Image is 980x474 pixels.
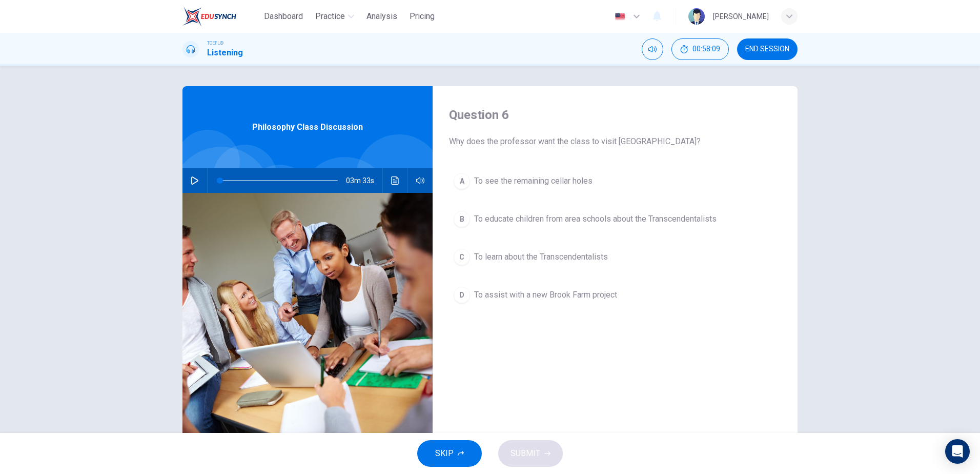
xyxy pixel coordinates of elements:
[474,289,617,301] span: To assist with a new Brook Farm project
[315,10,345,23] span: Practice
[454,287,470,303] div: D
[737,38,798,60] button: END SESSION
[449,107,781,123] h4: Question 6
[182,6,260,27] a: EduSynch logo
[454,173,470,189] div: A
[410,10,435,23] span: Pricing
[614,13,626,21] img: en
[688,8,705,25] img: Profile picture
[260,7,307,26] button: Dashboard
[642,38,663,60] div: Mute
[207,39,223,47] span: TOEFL®
[435,446,454,461] span: SKIP
[405,7,439,26] button: Pricing
[449,244,781,270] button: CTo learn about the Transcendentalists
[182,193,433,443] img: Philosophy Class Discussion
[449,135,781,148] span: Why does the professor want the class to visit [GEOGRAPHIC_DATA]?
[945,439,970,464] div: Open Intercom Messenger
[454,249,470,265] div: C
[264,10,303,23] span: Dashboard
[671,38,729,60] button: 00:58:09
[713,10,769,23] div: [PERSON_NAME]
[366,10,397,23] span: Analysis
[387,168,403,193] button: Click to see the audio transcription
[474,175,593,187] span: To see the remaining cellar holes
[362,7,401,26] button: Analysis
[474,213,717,225] span: To educate children from area schools about the Transcendentalists
[449,282,781,308] button: DTo assist with a new Brook Farm project
[692,45,720,53] span: 00:58:09
[449,168,781,194] button: ATo see the remaining cellar holes
[745,45,789,53] span: END SESSION
[474,251,608,263] span: To learn about the Transcendentalists
[311,7,358,26] button: Practice
[671,38,729,60] div: Hide
[252,121,363,133] span: Philosophy Class Discussion
[454,211,470,227] div: B
[182,6,236,27] img: EduSynch logo
[346,168,382,193] span: 03m 33s
[449,206,781,232] button: BTo educate children from area schools about the Transcendentalists
[207,47,243,59] h1: Listening
[417,440,482,467] button: SKIP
